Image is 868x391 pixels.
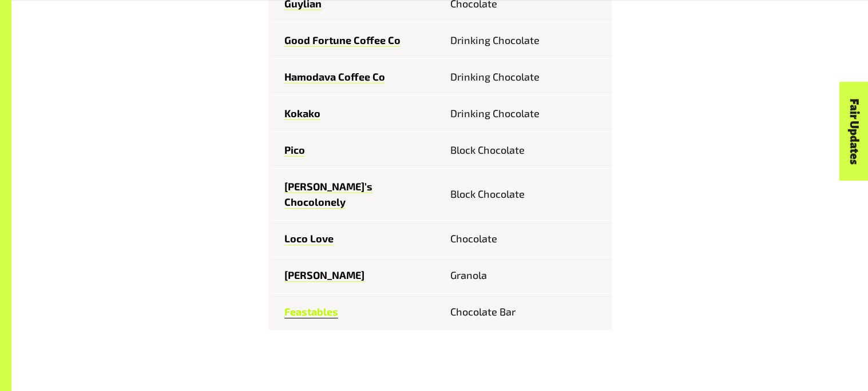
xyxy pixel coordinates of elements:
[440,58,612,95] td: Drinking Chocolate
[284,143,305,157] a: Pico
[440,168,612,220] td: Block Chocolate
[284,180,372,209] a: [PERSON_NAME]’s Chocolonely
[440,293,612,330] td: Chocolate Bar
[284,107,320,120] a: Kokako
[440,22,612,58] td: Drinking Chocolate
[284,232,334,245] a: Loco Love
[440,257,612,293] td: Granola
[284,305,338,318] a: Feastables
[284,269,364,282] a: [PERSON_NAME]
[284,34,401,47] a: Good Fortune Coffee Co
[440,95,612,131] td: Drinking Chocolate
[440,131,612,168] td: Block Chocolate
[440,220,612,257] td: Chocolate
[284,70,385,83] a: Hamodava Coffee Co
